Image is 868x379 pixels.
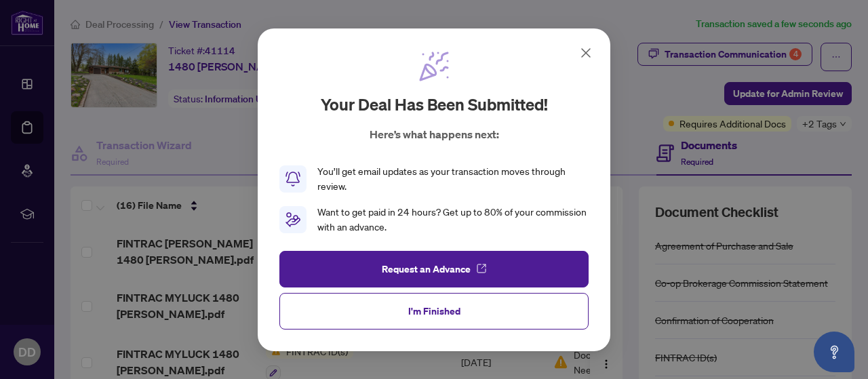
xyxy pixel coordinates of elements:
[321,94,548,115] h2: Your deal has been submitted!
[408,300,460,321] span: I'm Finished
[814,332,854,372] button: Open asap
[279,250,589,287] button: Request an Advance
[317,164,589,194] div: You’ll get email updates as your transaction moves through review.
[382,258,471,279] span: Request an Advance
[370,126,499,142] p: Here’s what happens next:
[279,292,589,329] button: I'm Finished
[317,205,589,235] div: Want to get paid in 24 hours? Get up to 80% of your commission with an advance.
